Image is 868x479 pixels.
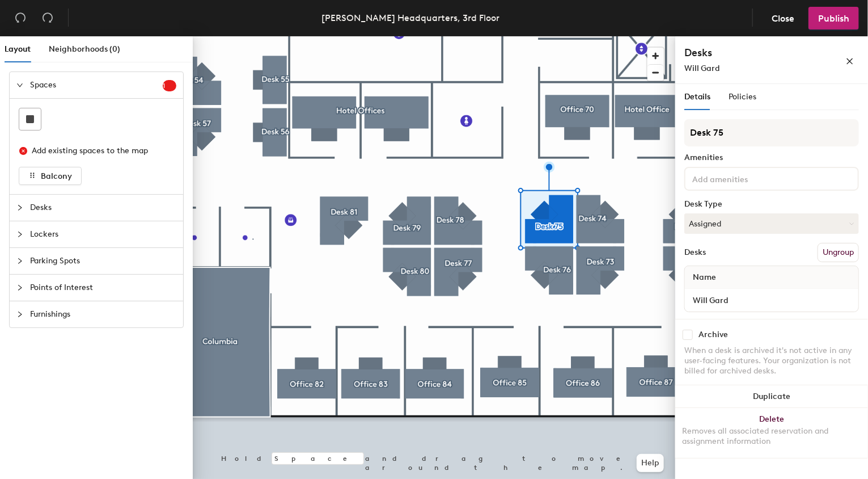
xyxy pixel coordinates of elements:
[36,7,59,30] button: Redo (⌘ + ⇧ + Z)
[690,171,792,185] input: Add amenities
[163,80,176,91] sup: 1
[698,330,728,339] div: Archive
[16,82,23,89] span: expanded
[684,200,859,209] div: Desk Type
[818,243,859,262] button: Ungroup
[15,12,26,23] span: undo
[30,72,163,98] span: Spaces
[729,92,756,102] span: Policies
[675,408,868,458] button: DeleteRemoves all associated reservation and assignment information
[684,92,710,102] span: Details
[818,13,849,24] span: Publish
[684,213,859,234] button: Assigned
[32,145,167,157] div: Add existing spaces to the map
[5,44,31,54] span: Layout
[684,153,859,162] div: Amenities
[808,7,859,30] button: Publish
[16,231,23,238] span: collapsed
[684,346,859,376] div: When a desk is archived it's not active in any user-facing features. Your organization is not bil...
[30,248,176,274] span: Parking Spots
[163,82,176,90] span: 1
[49,44,120,54] span: Neighborhoods (0)
[675,385,868,408] button: Duplicate
[30,195,176,221] span: Desks
[30,221,176,247] span: Lockers
[30,301,176,327] span: Furnishings
[19,167,82,185] button: Balcony
[687,292,856,308] input: Unnamed desk
[684,45,809,60] h4: Desks
[16,204,23,211] span: collapsed
[762,7,804,30] button: Close
[637,454,664,472] button: Help
[16,284,23,291] span: collapsed
[772,13,794,24] span: Close
[19,147,27,155] span: close-circle
[682,426,861,447] div: Removes all associated reservation and assignment information
[16,258,23,264] span: collapsed
[30,275,176,301] span: Points of Interest
[684,248,706,257] div: Desks
[16,311,23,318] span: collapsed
[846,57,854,65] span: close
[9,7,32,30] button: Undo (⌘ + Z)
[687,267,722,288] span: Name
[321,11,499,25] div: [PERSON_NAME] Headquarters, 3rd Floor
[41,171,72,181] span: Balcony
[684,64,720,73] span: Will Gard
